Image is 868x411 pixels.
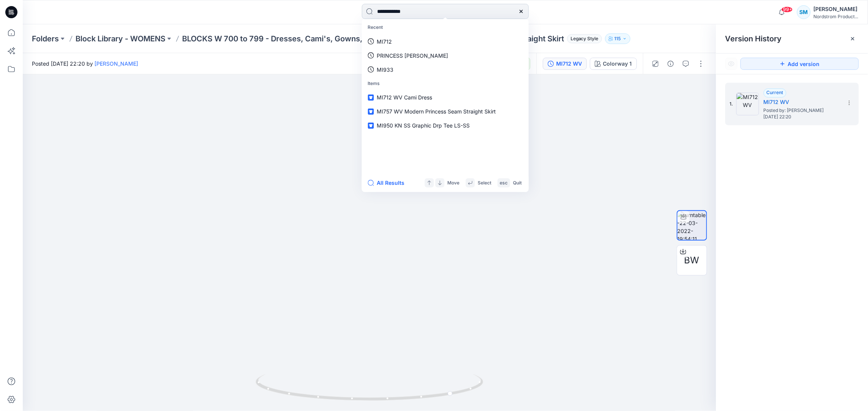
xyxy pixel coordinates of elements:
[764,107,840,114] span: Posted by: Charlotte Baxter
[605,33,631,44] button: 115
[363,118,527,132] a: MI950 KN SS Graphic Drp Tee LS-SS
[32,60,138,68] span: Posted [DATE] 22:20 by
[603,60,632,68] div: Colorway 1
[764,114,840,120] span: [DATE] 22:20
[363,90,527,104] a: MI712 WV Cami Dress
[377,122,470,129] span: MI950 KN SS Graphic Drp Tee LS-SS
[377,94,432,101] span: MI712 WV Cami Dress
[590,58,637,70] button: Colorway 1
[363,77,527,91] p: Items
[377,66,394,74] p: MI933
[94,60,138,67] a: [PERSON_NAME]
[615,35,621,43] p: 115
[684,254,700,267] span: BW
[363,104,527,118] a: MI757 WV Modern Princess Seam Straight Skirt
[448,179,460,187] p: Move
[377,38,392,46] p: MI712
[513,179,522,187] p: Quit
[32,33,59,44] a: Folders
[368,178,410,187] button: All Results
[377,52,448,60] p: PRINCESS SEAM
[75,33,165,44] a: Block Library - WOMENS
[741,58,859,70] button: Add version
[665,58,677,70] button: Details
[850,36,856,42] button: Close
[814,14,859,19] div: Nordstrom Product...
[564,33,602,44] button: Legacy Style
[543,58,587,70] button: MI712 WV
[567,34,602,43] span: Legacy Style
[363,35,527,49] a: MI712
[363,49,527,63] a: PRINCESS [PERSON_NAME]
[736,93,759,115] img: MI712 WV
[363,63,527,77] a: MI933
[363,20,527,35] p: Recent
[764,98,840,107] h5: MI712 WV
[478,179,492,187] p: Select
[782,6,793,13] span: 99+
[678,211,706,240] img: turntable-22-03-2022-19:54:11
[797,5,811,19] div: SM
[730,101,733,107] span: 1.
[725,34,782,43] span: Version History
[725,58,737,70] button: Show Hidden Versions
[182,33,374,44] a: BLOCKS W 700 to 799 - Dresses, Cami's, Gowns, Chemise
[377,108,496,115] span: MI757 WV Modern Princess Seam Straight Skirt
[556,60,582,68] div: MI712 WV
[814,5,859,14] div: [PERSON_NAME]
[500,179,508,187] p: esc
[767,90,783,95] span: Current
